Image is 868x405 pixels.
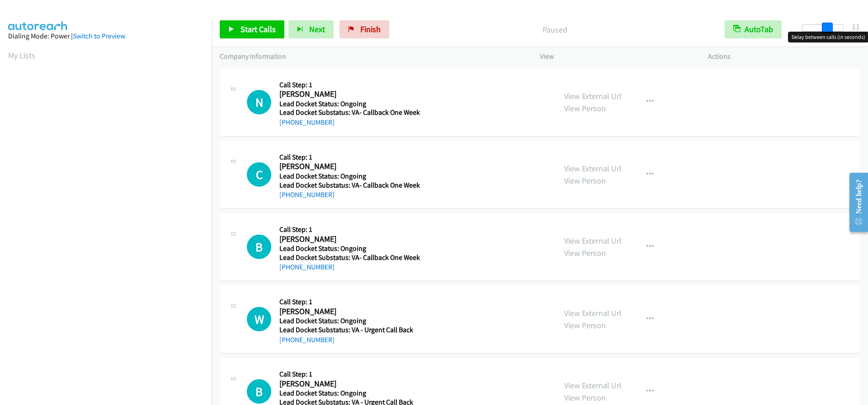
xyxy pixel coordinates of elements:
h2: [PERSON_NAME] [279,89,418,99]
a: [PHONE_NUMBER] [279,190,335,199]
a: My Lists [8,50,35,61]
div: The call is yet to be attempted [247,235,271,259]
a: [PHONE_NUMBER] [279,335,335,344]
h2: [PERSON_NAME] [279,161,418,172]
a: View Person [564,175,606,186]
div: 11 [852,20,860,33]
h5: Lead Docket Substatus: VA - Urgent Call Back [279,325,418,334]
h5: Lead Docket Substatus: VA- Callback One Week [279,108,420,117]
span: Finish [360,24,381,34]
a: [PHONE_NUMBER] [279,263,335,271]
h5: Lead Docket Status: Ongoing [279,99,420,108]
h2: [PERSON_NAME] [279,379,418,389]
button: AutoTab [725,20,782,38]
h5: Lead Docket Status: Ongoing [279,244,420,253]
a: View Person [564,320,606,330]
h1: N [247,90,271,114]
a: View Person [564,103,606,113]
h5: Call Step: 1 [279,370,418,379]
a: View Person [564,392,606,403]
h1: B [247,235,271,259]
div: The call is yet to be attempted [247,162,271,187]
p: Paused [401,24,708,36]
h5: Lead Docket Substatus: VA- Callback One Week [279,253,420,262]
a: View Person [564,248,606,258]
p: Actions [708,51,860,62]
span: Next [309,24,325,34]
a: [PHONE_NUMBER] [279,118,335,127]
a: View External Url [564,163,622,174]
a: View External Url [564,235,622,246]
div: The call is yet to be attempted [247,307,271,331]
h5: Call Step: 1 [279,225,420,234]
h1: W [247,307,271,331]
a: Start Calls [220,20,284,38]
a: Switch to Preview [73,32,125,40]
h5: Call Step: 1 [279,297,418,306]
p: Company Information [220,51,524,62]
iframe: Resource Center [842,166,868,238]
h5: Lead Docket Substatus: VA- Callback One Week [279,181,420,190]
span: Start Calls [241,24,276,34]
div: The call is yet to be attempted [247,379,271,404]
h2: [PERSON_NAME] [279,234,418,245]
h5: Lead Docket Status: Ongoing [279,389,418,398]
h1: B [247,379,271,404]
h2: [PERSON_NAME] [279,306,418,317]
a: Finish [340,20,389,38]
h5: Call Step: 1 [279,80,420,89]
h5: Lead Docket Status: Ongoing [279,316,418,325]
h5: Lead Docket Status: Ongoing [279,172,420,181]
h1: C [247,162,271,187]
a: View External Url [564,91,622,101]
a: View External Url [564,308,622,318]
div: Dialing Mode: Power | [8,31,203,42]
a: View External Url [564,380,622,391]
h5: Call Step: 1 [279,153,420,162]
p: View [540,51,692,62]
button: Next [288,20,334,38]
